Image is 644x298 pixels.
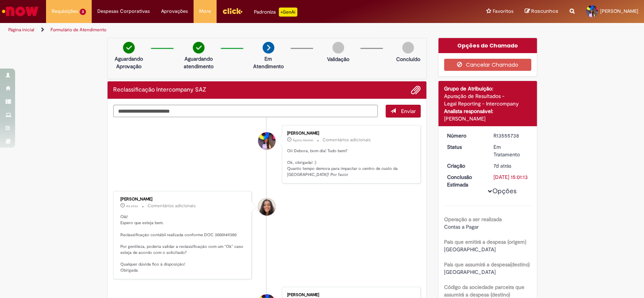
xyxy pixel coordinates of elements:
[444,223,479,230] span: Contas a Pagar
[222,5,243,17] img: click_logo_yellow_360x200.png
[444,216,502,223] b: Operação a ser realizada
[287,293,413,297] div: [PERSON_NAME]
[120,214,246,273] p: Olá! Espero que esteja bem. Reclassificação contábil realizada conforme DOC 3000149380 Por gentil...
[1,4,40,19] img: ServiceNow
[444,115,531,122] div: [PERSON_NAME]
[493,162,511,169] span: 7d atrás
[148,203,196,209] small: Comentários adicionais
[441,173,488,188] dt: Conclusão Estimada
[441,162,488,170] dt: Criação
[493,132,529,139] div: R13555738
[332,42,344,53] img: img-circle-grey.png
[444,85,531,92] div: Grupo de Atribuição:
[293,138,313,142] span: Agora mesmo
[493,8,513,15] span: Favoritos
[263,42,274,53] img: arrow-next.png
[6,23,424,37] ul: Trilhas de página
[111,55,147,70] p: Aguardando Aprovação
[52,8,78,15] span: Requisições
[80,9,86,15] span: 3
[493,173,529,181] div: [DATE] 15:01:13
[411,85,421,95] button: Adicionar anexos
[444,92,531,107] div: Apuração de Resultados - Legal Reporting - Intercompany
[51,27,106,33] a: Formulário de Atendimento
[493,162,511,169] time: 22/09/2025 15:01:10
[126,204,138,208] time: 26/09/2025 09:15:33
[180,55,217,70] p: Aguardando atendimento
[199,8,211,15] span: More
[444,59,531,71] button: Cancelar Chamado
[401,108,416,115] span: Enviar
[444,246,496,253] span: [GEOGRAPHIC_DATA]
[386,105,421,118] button: Enviar
[525,8,558,15] a: Rascunhos
[402,42,414,53] img: img-circle-grey.png
[493,143,529,158] div: Em Tratamento
[444,269,496,275] span: [GEOGRAPHIC_DATA]
[120,197,246,202] div: [PERSON_NAME]
[493,162,529,170] div: 22/09/2025 15:01:10
[600,8,638,14] span: [PERSON_NAME]
[254,8,297,17] div: Padroniza
[258,198,275,215] div: Debora Helloisa Soares
[444,107,531,115] div: Analista responsável:
[396,55,420,63] p: Concluído
[287,148,413,178] p: Oii Debora, bom dia! Tudo bem? Ok, obrigada! :) Quanto tempo demora para impactar o centro de cus...
[250,55,287,70] p: Em Atendimento
[323,137,371,143] small: Comentários adicionais
[438,38,537,53] div: Opções do Chamado
[193,42,204,53] img: check-circle-green.png
[287,131,413,136] div: [PERSON_NAME]
[441,132,488,139] dt: Número
[97,8,150,15] span: Despesas Corporativas
[113,105,378,118] textarea: Digite sua mensagem aqui...
[161,8,188,15] span: Aprovações
[441,143,488,151] dt: Status
[113,87,206,93] h2: Reclassificação Intercompany SAZ Histórico de tíquete
[279,8,297,17] p: +GenAi
[444,261,530,268] b: País que assumirá a despesa(destino)
[531,8,558,15] span: Rascunhos
[258,132,275,150] div: Maria Eduarda Oliveira De Paula
[444,238,526,245] b: País que emitirá a despesa (origem)
[444,284,524,298] b: Código da sociedade parceira que assumirá a despesa (destino)
[327,55,349,63] p: Validação
[8,27,34,33] a: Página inicial
[126,204,138,208] span: 4d atrás
[123,42,135,53] img: check-circle-green.png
